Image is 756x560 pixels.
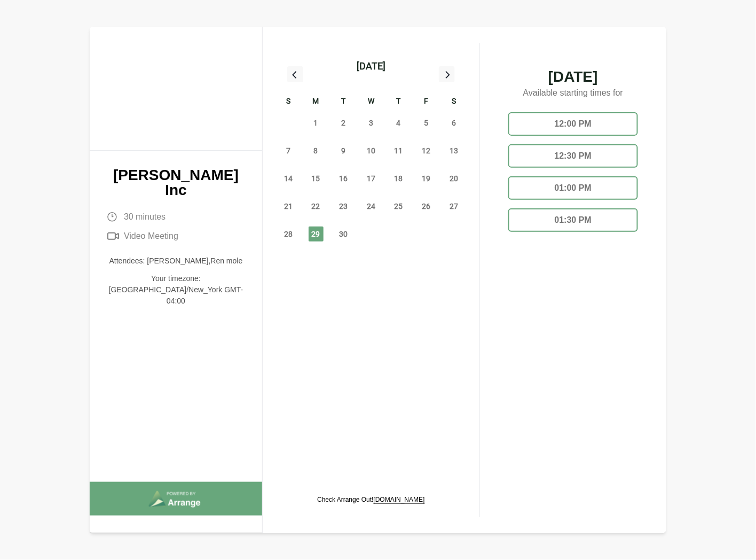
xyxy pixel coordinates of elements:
span: Sunday, September 21, 2025 [281,199,296,214]
span: Thursday, September 4, 2025 [391,115,406,130]
div: 12:00 PM [508,112,637,136]
span: Video Meeting [124,230,178,243]
span: Monday, September 1, 2025 [309,115,324,130]
div: W [357,95,385,109]
p: Available starting times for [501,84,645,104]
span: Monday, September 22, 2025 [309,199,324,214]
span: Saturday, September 13, 2025 [446,143,461,158]
span: Tuesday, September 23, 2025 [336,199,351,214]
div: T [329,95,357,109]
div: [DATE] [357,59,385,74]
span: Thursday, September 11, 2025 [391,143,406,158]
p: Check Arrange Out! [317,495,424,504]
span: [DATE] [501,69,645,84]
span: Sunday, September 14, 2025 [281,171,296,186]
div: S [274,95,302,109]
p: Attendees: [PERSON_NAME],Ren mole [107,255,245,267]
span: Friday, September 19, 2025 [419,171,434,186]
div: M [302,95,330,109]
span: Monday, September 29, 2025 [309,227,324,242]
span: Wednesday, September 10, 2025 [364,143,379,158]
span: Tuesday, September 2, 2025 [336,115,351,130]
span: Saturday, September 6, 2025 [446,115,461,130]
span: Wednesday, September 17, 2025 [364,171,379,186]
span: Tuesday, September 30, 2025 [336,227,351,242]
span: Thursday, September 25, 2025 [391,199,406,214]
span: Tuesday, September 9, 2025 [336,143,351,158]
div: 01:00 PM [508,176,637,200]
p: Your timezone: [GEOGRAPHIC_DATA]/New_York GMT-04:00 [107,273,245,307]
div: S [440,95,468,109]
div: 01:30 PM [508,208,637,232]
span: Wednesday, September 24, 2025 [364,199,379,214]
div: 12:30 PM [508,144,637,168]
span: Tuesday, September 16, 2025 [336,171,351,186]
span: Sunday, September 7, 2025 [281,143,296,158]
span: Thursday, September 18, 2025 [391,171,406,186]
p: [PERSON_NAME] Inc [107,168,245,198]
span: Friday, September 5, 2025 [419,115,434,130]
span: Saturday, September 20, 2025 [446,171,461,186]
span: Saturday, September 27, 2025 [446,199,461,214]
span: Friday, September 26, 2025 [419,199,434,214]
span: Sunday, September 28, 2025 [281,227,296,242]
span: Monday, September 8, 2025 [309,143,324,158]
span: Friday, September 12, 2025 [419,143,434,158]
div: F [413,95,440,109]
a: [DOMAIN_NAME] [374,496,425,503]
div: T [385,95,413,109]
span: Wednesday, September 3, 2025 [364,115,379,130]
span: Monday, September 15, 2025 [309,171,324,186]
span: 30 minutes [124,211,166,223]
